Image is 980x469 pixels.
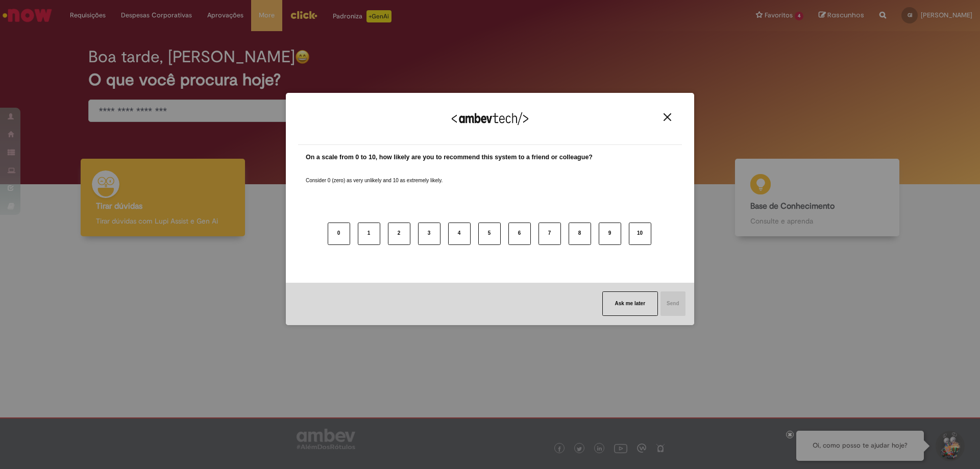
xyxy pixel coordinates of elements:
[660,113,674,121] button: Close
[388,223,410,245] button: 2
[478,223,501,245] button: 5
[306,153,593,162] label: On a scale from 0 to 10, how likely are you to recommend this system to a friend or colleague?
[599,223,621,245] button: 9
[629,223,651,245] button: 10
[664,113,671,121] img: Close
[538,223,561,245] button: 7
[602,291,658,316] button: Ask me later
[448,223,471,245] button: 4
[418,223,440,245] button: 3
[358,223,380,245] button: 1
[508,223,531,245] button: 6
[452,112,528,125] img: Logo Ambevtech
[328,223,350,245] button: 0
[306,165,443,184] label: Consider 0 (zero) as very unlikely and 10 as extremely likely.
[569,223,591,245] button: 8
